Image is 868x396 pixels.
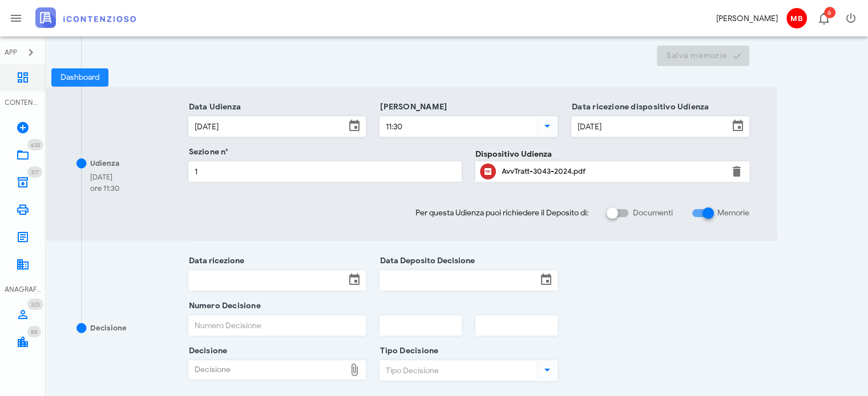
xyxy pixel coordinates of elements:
[31,301,40,308] span: 325
[480,164,496,179] button: Clicca per aprire un'anteprima del file o scaricarlo
[189,361,346,379] div: Decisione
[185,146,229,158] label: Sezione n°
[27,326,41,337] span: Distintivo
[185,101,241,113] label: Data Udienza
[782,5,810,32] button: MB
[786,8,807,28] span: MB
[90,322,127,334] div: Decisione
[35,7,136,28] img: logo-text-2x.png
[27,299,43,310] span: Distintivo
[502,162,723,181] div: Clicca per aprire un'anteprima del file o scaricarlo
[31,328,38,336] span: 88
[415,207,588,219] span: Per questa Udienza puoi richiedere il Deposito di:
[189,316,366,335] input: Numero Decisione
[717,207,749,219] label: Memorie
[31,169,39,176] span: 317
[31,141,40,149] span: 633
[377,345,438,357] label: Tipo Decisione
[90,183,119,194] div: ore 11:30
[27,139,43,150] span: Distintivo
[377,101,447,113] label: [PERSON_NAME]
[5,284,41,295] div: ANAGRAFICA
[380,117,535,136] input: Ora Udienza
[189,162,462,181] input: Sezione n°
[716,13,778,25] div: [PERSON_NAME]
[730,165,744,178] button: Elimina
[185,345,228,357] label: Decisione
[5,97,41,108] div: CONTENZIOSO
[90,158,119,169] div: Udienza
[185,300,261,312] label: Numero Decisione
[475,148,552,160] label: Dispositivo Udienza
[568,101,709,113] label: Data ricezione dispositivo Udienza
[824,7,835,18] span: Distintivo
[810,5,837,32] button: Distintivo
[380,361,535,380] input: Tipo Decisione
[27,166,42,178] span: Distintivo
[633,207,673,219] label: Documenti
[90,172,119,183] div: [DATE]
[502,167,723,176] div: AvvTratt-3043-2024.pdf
